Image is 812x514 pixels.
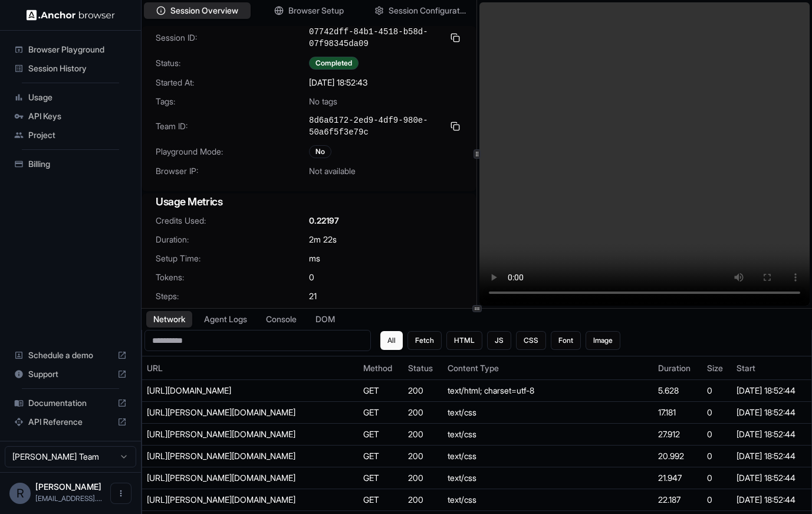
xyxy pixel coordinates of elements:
button: Image [586,331,620,350]
span: Support [28,368,113,380]
td: GET [359,446,403,467]
span: API Keys [28,110,127,122]
td: 17.181 [653,402,702,424]
td: 0 [702,402,732,424]
span: 0 [309,271,314,283]
td: 5.628 [653,380,702,402]
div: Project [9,126,132,145]
td: 0 [702,446,732,467]
td: 200 [403,446,443,467]
button: Agent Logs [197,311,254,328]
div: URL [147,362,354,374]
span: Browser Playground [28,44,127,55]
span: Tokens: [156,271,309,283]
td: text/css [443,446,653,467]
td: 0 [702,424,732,446]
div: API Keys [9,107,132,126]
span: Roberto Frias [35,482,101,492]
span: 2m 22s [309,234,337,245]
td: 22.187 [653,489,702,511]
span: Session Overview [170,5,238,17]
span: Browser Setup [288,5,344,17]
div: https://a.slack-edge.com/bv1-13-br/marketing-style-footer.b8665cfb462968f62573.min.css [147,494,324,506]
td: GET [359,489,403,511]
td: [DATE] 18:52:44 [732,402,811,424]
td: 27.912 [653,424,702,446]
div: Documentation [9,394,132,412]
td: 0 [702,467,732,489]
td: text/css [443,489,653,511]
div: R [9,483,31,504]
td: 0 [702,489,732,511]
div: https://a.slack-edge.com/bv1-13-br/marketing-style-find-team.b71211d746ad0191705a.min.css [147,450,324,462]
div: Session History [9,59,132,78]
td: 21.947 [653,467,702,489]
span: Schedule a demo [28,349,113,361]
span: Steps: [156,290,309,302]
span: Status: [156,57,309,69]
span: Usage [28,91,127,103]
td: GET [359,380,403,402]
span: Credits Used: [156,215,309,227]
h3: Usage Metrics [156,194,462,210]
button: HTML [446,331,482,350]
div: Support [9,365,132,384]
button: All [380,331,403,350]
div: Status [408,362,438,374]
td: 200 [403,424,443,446]
span: ms [309,253,320,264]
span: Session Configuration [389,5,467,17]
td: text/html; charset=utf-8 [443,380,653,402]
div: Browser Playground [9,40,132,59]
div: No [309,145,331,158]
button: Network [146,311,192,328]
td: [DATE] 18:52:44 [732,446,811,467]
div: https://a.slack-edge.com/bv1-13-br/rollup-style-slack-kit-legacy-adapters.73c7e0aaeee25861df52.mi... [147,407,324,418]
span: Duration: [156,234,309,245]
td: 200 [403,380,443,402]
div: Start [737,362,807,374]
button: Font [551,331,581,350]
span: Session ID: [156,32,309,44]
span: Setup Time: [156,253,309,264]
td: text/css [443,402,653,424]
button: Console [259,311,304,328]
td: 0 [702,380,732,402]
span: Documentation [28,397,113,409]
td: [DATE] 18:52:44 [732,467,811,489]
span: 8d6a6172-2ed9-4df9-980e-50a6f5f3e79c [309,114,443,138]
button: CSS [516,331,546,350]
td: 200 [403,489,443,511]
td: 20.992 [653,446,702,467]
span: Billing [28,158,127,170]
span: Project [28,129,127,141]
td: [DATE] 18:52:44 [732,380,811,402]
div: Usage [9,88,132,107]
div: Size [707,362,727,374]
button: DOM [308,311,342,328]
span: Team ID: [156,120,309,132]
div: API Reference [9,412,132,431]
td: 200 [403,402,443,424]
div: Content Type [448,362,649,374]
button: JS [487,331,511,350]
span: Playground Mode: [156,146,309,158]
td: [DATE] 18:52:44 [732,489,811,511]
td: [DATE] 18:52:44 [732,424,811,446]
span: Tags: [156,96,309,107]
span: Session History [28,63,127,74]
button: Open menu [110,483,132,504]
div: Schedule a demo [9,346,132,365]
div: https://a.slack-edge.com/bv1-13-br/legacy-style-sticky-nav.c2bd3fa29cc38e369091.min.css [147,472,324,484]
span: 21 [309,290,317,302]
div: Duration [658,362,698,374]
td: 200 [403,467,443,489]
span: Started At: [156,77,309,89]
div: https://europiel.slack.com/?no_sso=1&redir=%2Fadmin [147,385,324,397]
span: API Reference [28,416,113,428]
button: Fetch [407,331,442,350]
td: GET [359,402,403,424]
img: Anchor Logo [27,9,115,21]
div: Method [363,362,399,374]
td: GET [359,467,403,489]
